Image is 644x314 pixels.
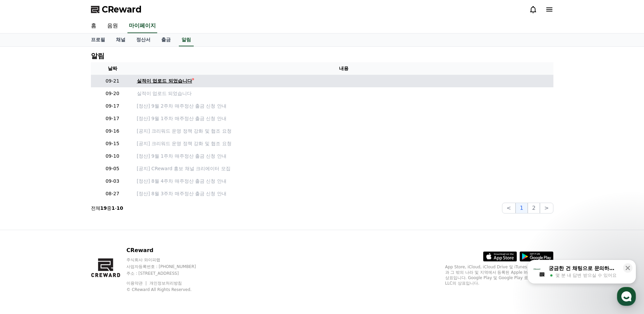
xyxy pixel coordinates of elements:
[91,62,134,75] th: 날짜
[127,19,157,33] a: 마이페이지
[137,140,551,147] a: [공지] 크리워드 운영 정책 강화 및 협조 요청
[86,33,111,46] a: 프로필
[126,246,209,254] p: CReward
[94,190,132,197] p: 08-27
[21,225,25,230] span: 홈
[87,215,130,231] a: 설정
[528,203,540,214] button: 2
[18,18,74,23] div: Domain: [DOMAIN_NAME]
[540,203,553,214] button: >
[137,90,551,97] a: 실적이 업로드 되었습니다
[91,4,142,15] a: CReward
[126,264,209,269] p: 사업자등록번호 : [PHONE_NUMBER]
[104,225,113,230] span: 설정
[131,33,156,46] a: 정산서
[179,33,194,46] a: 알림
[445,264,553,286] p: App Store, iCloud, iCloud Drive 및 iTunes Store는 미국과 그 밖의 나라 및 지역에서 등록된 Apple Inc.의 서비스 상표입니다. Goo...
[45,215,87,231] a: 대화
[112,205,115,211] strong: 1
[94,103,132,110] p: 09-17
[94,178,132,185] p: 09-03
[137,153,551,160] a: [정산] 9월 1주차 매주정산 출금 신청 안내
[126,257,209,263] p: 주식회사 와이피랩
[91,52,104,60] h4: 알림
[149,281,182,286] a: 개인정보처리방침
[75,40,114,44] div: Keywords by Traffic
[502,203,515,214] button: <
[102,19,123,33] a: 음원
[94,165,132,172] p: 09-05
[126,287,209,292] p: © CReward All Rights Reserved.
[94,153,132,160] p: 09-10
[94,90,132,97] p: 09-20
[137,77,192,85] div: 실적이 업로드 되었습니다
[134,62,553,75] th: 내용
[137,115,551,122] a: [정산] 9월 1주차 매주정산 출금 신청 안내
[102,4,142,15] span: CReward
[19,11,33,16] div: v 4.0.25
[156,33,176,46] a: 출금
[117,205,123,211] strong: 10
[111,33,131,46] a: 채널
[516,203,528,214] button: 1
[137,190,551,197] a: [정산] 8월 3주차 매주정산 출금 신청 안내
[126,281,148,286] a: 이용약관
[94,77,132,85] p: 09-21
[62,225,70,230] span: 대화
[67,39,73,45] img: tab_keywords_by_traffic_grey.svg
[94,115,132,122] p: 09-17
[137,165,551,172] a: [공지] CReward 홍보 채널 크리에이터 모집
[18,39,24,45] img: tab_domain_overview_orange.svg
[86,19,102,33] a: 홈
[100,205,107,211] strong: 19
[126,271,209,276] p: 주소 : [STREET_ADDRESS]
[91,205,123,211] p: 전체 중 -
[2,215,45,231] a: 홈
[137,128,551,135] a: [공지] 크리워드 운영 정책 강화 및 협조 요청
[94,140,132,147] p: 09-15
[137,178,551,185] a: [정산] 8월 4주차 매주정산 출금 신청 안내
[11,18,16,23] img: website_grey.svg
[137,77,551,85] a: 실적이 업로드 되었습니다
[94,128,132,135] p: 09-16
[137,103,551,110] a: [정산] 9월 2주차 매주정산 출금 신청 안내
[11,11,16,16] img: logo_orange.svg
[26,40,61,44] div: Domain Overview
